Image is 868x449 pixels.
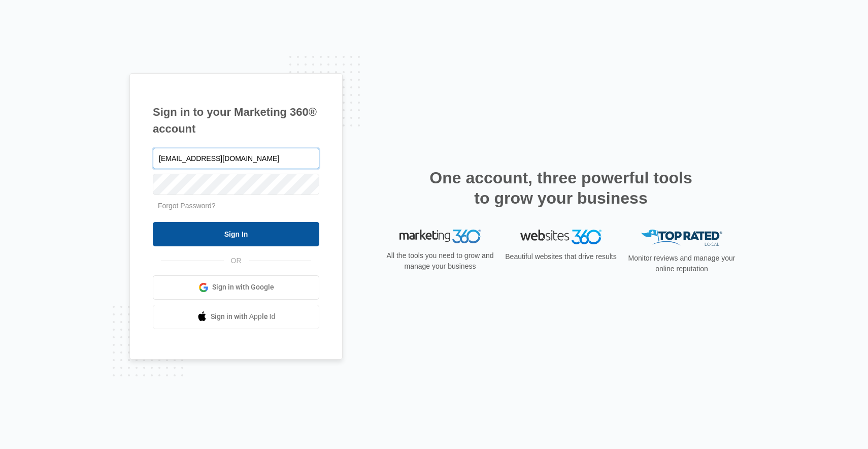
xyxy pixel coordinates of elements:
input: Email [153,148,319,169]
p: Monitor reviews and manage your online reputation [625,253,739,274]
span: OR [224,255,249,266]
a: Sign in with Google [153,275,319,300]
p: All the tools you need to grow and manage your business [383,250,497,272]
h2: One account, three powerful tools to grow your business [426,168,695,208]
h1: Sign in to your Marketing 360® account [153,104,319,137]
input: Sign In [153,222,319,246]
p: Beautiful websites that drive results [504,251,618,262]
a: Sign in with Apple Id [153,305,319,329]
img: Websites 360 [520,230,602,244]
a: Forgot Password? [158,202,216,210]
span: Sign in with Google [212,282,274,293]
img: Marketing 360 [399,230,481,244]
span: Sign in with Apple Id [211,311,276,322]
img: Top Rated Local [641,230,722,246]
